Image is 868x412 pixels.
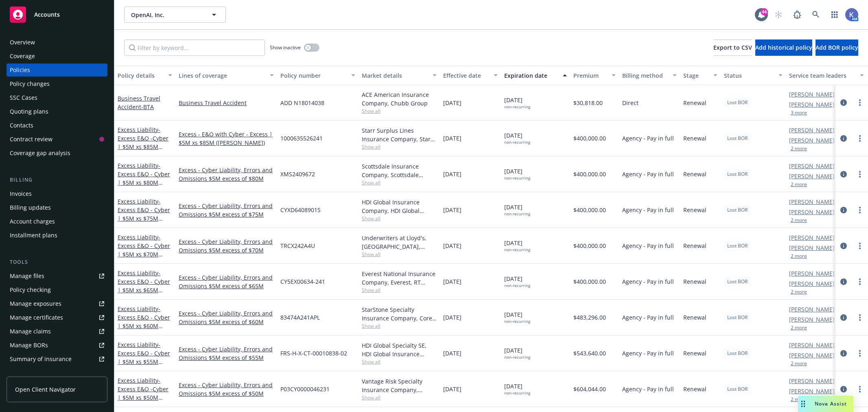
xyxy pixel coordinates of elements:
[791,289,807,294] button: 2 more
[7,339,107,352] a: Manage BORs
[839,205,848,215] a: circleInformation
[280,241,315,250] span: TRCX242A4U
[791,146,807,151] button: 2 more
[7,229,107,242] a: Installment plans
[10,50,35,63] div: Coverage
[727,386,748,393] span: Lost BOR
[727,242,748,250] span: Lost BOR
[573,71,607,80] div: Premium
[118,162,170,195] a: Excess Liability
[573,134,606,142] span: $400,000.00
[573,349,606,357] span: $543,640.00
[727,314,748,321] span: Lost BOR
[789,126,835,134] a: [PERSON_NAME]
[10,229,57,242] div: Installment plans
[504,175,530,181] div: non-recurring
[118,71,163,80] div: Policy details
[573,277,606,286] span: $400,000.00
[815,400,847,407] span: Nova Assist
[280,170,315,178] span: XMS2409672
[789,351,835,359] a: [PERSON_NAME]
[114,66,175,85] button: Policy details
[270,44,301,51] span: Show inactive
[443,99,461,107] span: [DATE]
[622,71,668,80] div: Billing method
[789,243,835,252] a: [PERSON_NAME]
[362,305,437,322] div: StarStone Specialty Insurance Company, Core Specialty, RT Specialty Insurance Services, LLC (RSG ...
[573,206,606,214] span: $400,000.00
[443,71,489,80] div: Effective date
[683,385,706,393] span: Renewal
[280,206,321,214] span: CYXD6408901S
[7,283,107,296] a: Policy checking
[683,277,706,286] span: Renewal
[789,100,835,109] a: [PERSON_NAME]
[504,382,530,396] span: [DATE]
[7,297,107,310] a: Manage exposures
[622,385,674,393] span: Agency - Pay in full
[683,313,706,322] span: Renewal
[619,66,680,85] button: Billing method
[7,77,107,90] a: Policy changes
[443,241,461,250] span: [DATE]
[34,11,60,18] span: Accounts
[504,319,530,324] div: non-recurring
[622,349,674,357] span: Agency - Pay in full
[118,94,160,111] a: Business Travel Accident
[504,211,530,217] div: non-recurring
[7,270,107,283] a: Manage files
[7,215,107,228] a: Account charges
[791,182,807,187] button: 2 more
[855,205,865,215] a: more
[683,206,706,214] span: Renewal
[789,136,835,145] a: [PERSON_NAME]
[816,39,858,56] button: Add BOR policy
[504,71,558,80] div: Expiration date
[362,143,437,150] span: Show all
[7,50,107,63] a: Coverage
[573,241,606,250] span: $400,000.00
[808,7,824,23] a: Search
[727,206,748,214] span: Lost BOR
[573,170,606,178] span: $400,000.00
[10,77,50,90] div: Policy changes
[789,172,835,180] a: [PERSON_NAME]
[362,322,437,329] span: Show all
[839,384,848,394] a: circleInformation
[761,8,768,15] div: 44
[7,64,107,77] a: Policies
[789,279,835,288] a: [PERSON_NAME]
[724,71,774,80] div: Status
[573,385,606,393] span: $604,044.00
[7,119,107,132] a: Contacts
[10,311,63,324] div: Manage certificates
[7,133,107,146] a: Contract review
[755,39,812,56] button: Add historical policy
[362,394,437,401] span: Show all
[443,385,461,393] span: [DATE]
[10,91,37,104] div: SSC Cases
[504,203,530,217] span: [DATE]
[179,273,274,290] a: Excess - Cyber Liability, Errors and Omissions $5M excess of $65M
[362,162,437,179] div: Scottsdale Insurance Company, Scottsdale Insurance Company (Nationwide), RT Specialty Insurance S...
[118,341,170,374] a: Excess Liability
[845,8,858,21] img: photo
[855,169,865,179] a: more
[755,44,812,51] span: Add historical policy
[504,140,530,145] div: non-recurring
[362,377,437,394] div: Vantage Risk Specialty Insurance Company, Vantage Risk, RT Specialty Insurance Services, LLC (RSG...
[826,7,843,23] a: Switch app
[683,134,706,142] span: Renewal
[10,325,51,338] div: Manage claims
[791,110,807,115] button: 3 more
[118,377,168,410] a: Excess Liability
[7,258,107,266] div: Tools
[443,134,461,142] span: [DATE]
[573,99,603,107] span: $30,818.00
[770,7,787,23] a: Start snowing
[622,99,638,107] span: Direct
[179,71,265,80] div: Lines of coverage
[7,91,107,104] a: SSC Cases
[573,313,606,322] span: $483,296.00
[789,71,855,80] div: Service team leaders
